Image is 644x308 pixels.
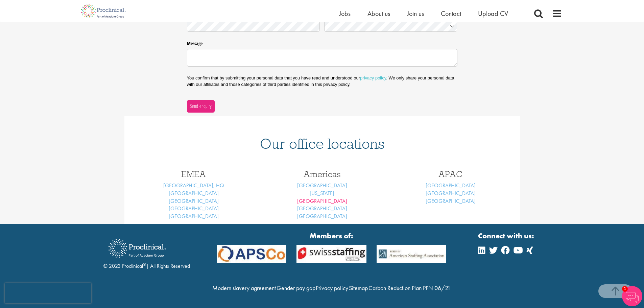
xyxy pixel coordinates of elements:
[187,20,320,32] input: State / Province / Region
[297,213,347,220] a: [GEOGRAPHIC_DATA]
[103,234,171,262] img: Proclinical Recruitment
[163,182,224,189] a: [GEOGRAPHIC_DATA], HQ
[426,190,476,197] a: [GEOGRAPHIC_DATA]
[368,284,451,292] a: Carbon Reduction Plan PPN 06/21
[407,9,424,18] a: Join us
[391,170,510,179] h3: APAC
[324,20,457,32] input: Country
[310,190,334,197] a: [US_STATE]
[103,234,190,270] div: © 2023 Proclinical | All Rights Reserved
[187,100,215,112] button: Send enquiry
[297,205,347,212] a: [GEOGRAPHIC_DATA]
[169,197,219,205] a: [GEOGRAPHIC_DATA]
[622,286,642,306] img: Chatbot
[187,38,457,47] label: Message
[217,231,447,241] strong: Members of:
[263,170,381,179] h3: Americas
[622,286,628,292] span: 1
[135,136,510,151] h1: Our office locations
[360,75,386,80] a: privacy policy
[5,283,91,303] iframe: reCAPTCHA
[339,9,351,18] a: Jobs
[441,9,461,18] a: Contact
[169,190,219,197] a: [GEOGRAPHIC_DATA]
[349,284,368,292] a: Sitemap
[426,197,476,205] a: [GEOGRAPHIC_DATA]
[478,231,535,241] strong: Connect with us:
[291,245,372,263] img: APSCo
[135,170,253,179] h3: EMEA
[143,262,146,267] sup: ®
[297,197,347,205] a: [GEOGRAPHIC_DATA]
[169,213,219,220] a: [GEOGRAPHIC_DATA]
[478,9,508,18] a: Upload CV
[367,9,390,18] a: About us
[372,245,452,263] img: APSCo
[212,245,292,263] img: APSCo
[297,182,347,189] a: [GEOGRAPHIC_DATA]
[277,284,315,292] a: Gender pay gap
[190,102,212,110] span: Send enquiry
[426,182,476,189] a: [GEOGRAPHIC_DATA]
[187,75,457,87] p: You confirm that by submitting your personal data that you have read and understood our . We only...
[169,205,219,212] a: [GEOGRAPHIC_DATA]
[316,284,348,292] a: Privacy policy
[212,284,276,292] a: Modern slavery agreement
